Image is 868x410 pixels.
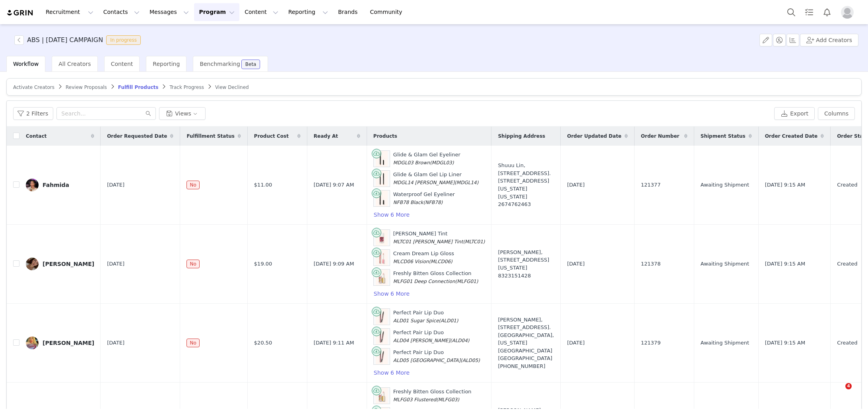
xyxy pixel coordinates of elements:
[376,388,388,404] img: Product Image
[498,362,554,370] div: [PHONE_NUMBER]
[373,368,410,377] button: Show 6 More
[186,133,234,140] span: Fulfillment Status
[498,200,554,208] div: 2674762463
[240,3,283,21] button: Content
[107,181,124,189] span: [DATE]
[376,269,388,285] img: Product Image
[423,200,443,205] span: (NFB78)
[254,133,289,140] span: Product Cost
[373,133,397,140] span: Products
[701,339,749,347] span: Awaiting Shipment
[245,62,256,67] div: Beta
[314,339,354,347] span: [DATE] 9:11 AM
[376,191,388,206] img: Product Image
[829,383,848,402] iframe: Intercom live chat
[393,171,479,186] div: Glide & Glam Gel Lip Liner
[376,348,388,364] img: Product Image
[106,35,141,45] span: In progress
[393,348,480,364] div: Perfect Pair Lip Duo
[800,3,818,21] a: Tasks
[450,338,470,343] span: (ALD04)
[393,160,430,166] span: MDGL03 Brown
[393,230,485,245] div: [PERSON_NAME] Tint
[376,309,388,325] img: Product Image
[284,3,333,21] button: Reporting
[393,259,429,264] span: MLCD06 Vision
[146,111,151,116] i: icon: search
[567,133,621,140] span: Order Updated Date
[393,151,460,166] div: Glide & Glam Gel Eyeliner
[43,340,94,346] div: [PERSON_NAME]
[107,133,167,140] span: Order Requested Date
[373,210,410,219] button: Show 6 More
[56,107,156,120] input: Search...
[393,309,458,324] div: Perfect Pair Lip Duo
[66,85,107,90] span: Review Proposals
[99,3,144,21] button: Contacts
[393,329,470,344] div: Perfect Pair Lip Duo
[333,3,365,21] a: Brands
[393,318,439,323] span: ALD01 Sugar Spice
[460,358,480,363] span: (ALD05)
[845,383,852,389] span: 4
[393,279,455,284] span: MLFG01 Deep Connection
[393,200,423,205] span: NFB78 Black
[641,133,680,140] span: Order Number
[27,35,103,45] h3: ABS | [DATE] CAMPAIGN
[14,35,144,45] span: [object Object]
[41,3,98,21] button: Recruitment
[254,260,272,268] span: $19.00
[836,6,862,19] button: Profile
[429,259,452,264] span: (MLCD06)
[701,260,749,268] span: Awaiting Shipment
[43,182,69,188] div: Fahmida
[376,151,388,167] img: Product Image
[393,180,454,185] span: MDGL14 [PERSON_NAME]
[701,181,749,189] span: Awaiting Shipment
[774,107,815,120] button: Export
[818,107,855,120] button: Columns
[393,358,460,363] span: ALD05 [GEOGRAPHIC_DATA]
[365,3,411,21] a: Community
[376,230,388,246] img: Product Image
[13,61,39,67] span: Workflow
[26,179,39,191] img: d3dc360b-1c33-4894-ab24-b9f4bf73f5c4.jpg
[6,9,34,17] img: grin logo
[393,239,463,244] span: MLTC01 [PERSON_NAME] Tint
[26,258,39,270] img: 157e43e1-9e61-4e0a-ad79-aecf03a14821.jpg
[463,239,485,244] span: (MLTC01)
[118,85,159,90] span: Fulfill Products
[498,272,554,280] div: 8323151428
[498,162,554,208] div: Shuuu Lin, [STREET_ADDRESS]. [STREET_ADDRESS][US_STATE][US_STATE]
[841,6,854,19] img: placeholder-profile.jpg
[107,260,124,268] span: [DATE]
[567,260,584,268] span: [DATE]
[186,260,199,268] span: No
[153,61,180,67] span: Reporting
[498,248,554,279] div: [PERSON_NAME], [STREET_ADDRESS][US_STATE]
[373,289,410,298] button: Show 6 More
[186,339,199,347] span: No
[393,269,478,285] div: Freshly Bitten Gloss Collection
[26,133,47,140] span: Contact
[783,3,800,21] button: Search
[194,3,239,21] button: Program
[567,181,584,189] span: [DATE]
[26,337,94,349] a: [PERSON_NAME]
[393,397,436,402] span: MLFG03 Flustered
[26,337,39,349] img: ff2b2556-27a2-4a86-8870-57ec2d452517.jpg
[314,133,338,140] span: Ready At
[13,107,53,120] button: 2 Filters
[393,250,454,265] div: Cream Dream Lip Gloss
[701,133,746,140] span: Shipment Status
[567,339,584,347] span: [DATE]
[800,34,858,46] button: Add Creators
[393,388,472,403] div: Freshly Bitten Gloss Collection
[641,260,661,268] span: 121378
[393,191,455,206] div: Waterproof Gel Eyeliner
[169,85,204,90] span: Track Progress
[314,260,354,268] span: [DATE] 9:09 AM
[455,279,478,284] span: (MLFG01)
[818,3,836,21] button: Notifications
